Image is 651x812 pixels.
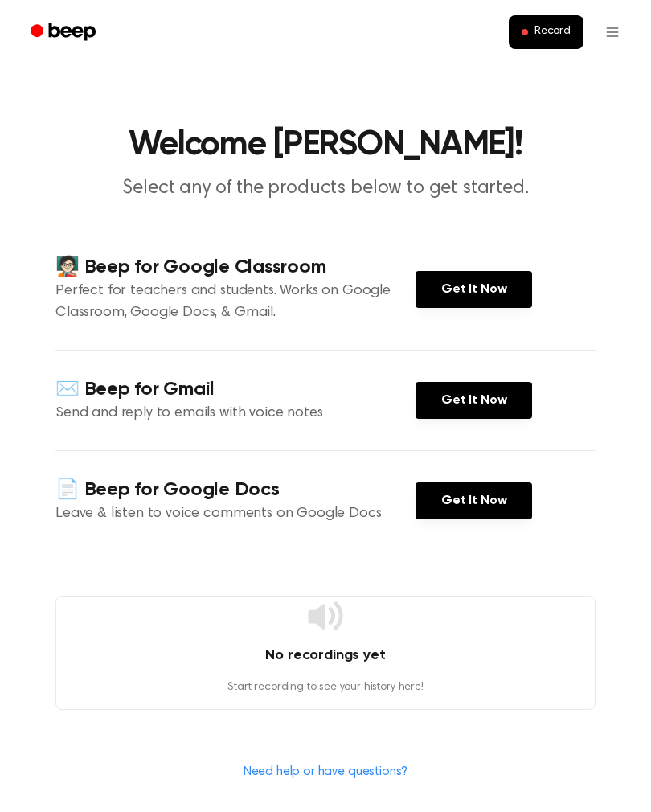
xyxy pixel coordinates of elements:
h4: No recordings yet [56,645,595,666]
a: Get It Now [416,482,532,519]
p: Start recording to see your history here! [56,679,595,696]
p: Select any of the products below to get started. [19,175,632,202]
a: Need help or have questions? [244,765,408,778]
p: Send and reply to emails with voice notes [55,403,416,424]
h4: 📄 Beep for Google Docs [55,477,416,503]
h4: 🧑🏻‍🏫 Beep for Google Classroom [55,254,416,281]
span: Record [534,25,571,39]
a: Get It Now [416,382,532,419]
h1: Welcome [PERSON_NAME]! [19,129,632,162]
p: Leave & listen to voice comments on Google Docs [55,503,416,525]
button: Record [509,15,583,49]
p: Perfect for teachers and students. Works on Google Classroom, Google Docs, & Gmail. [55,281,416,324]
a: Get It Now [416,271,532,308]
h4: ✉️ Beep for Gmail [55,376,416,403]
a: Beep [19,17,110,48]
button: Open menu [593,13,632,51]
